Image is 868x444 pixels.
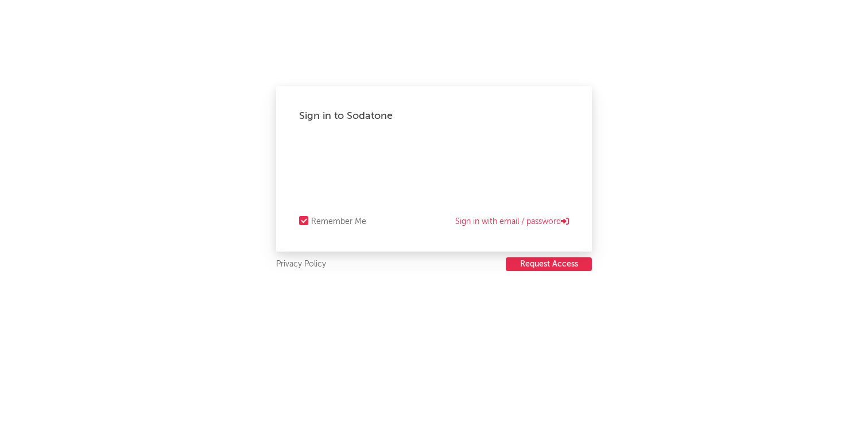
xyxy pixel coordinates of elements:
[311,215,366,229] div: Remember Me
[276,257,326,272] a: Privacy Policy
[506,257,592,272] a: Request Access
[455,215,569,229] a: Sign in with email / password
[506,257,592,271] button: Request Access
[299,109,569,123] div: Sign in to Sodatone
